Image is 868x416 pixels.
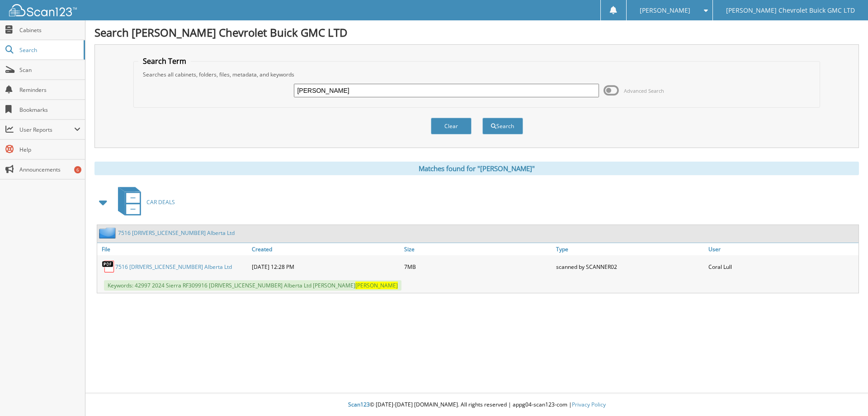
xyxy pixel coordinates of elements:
[85,394,868,416] div: © [DATE]-[DATE] [DOMAIN_NAME]. All rights reserved | appg04-scan123-com |
[97,243,250,255] a: File
[19,146,80,153] span: Help
[19,86,80,94] span: Reminders
[250,258,402,276] div: [DATE] 12:28 PM
[706,243,859,255] a: User
[94,162,859,175] div: Matches found for "[PERSON_NAME]"
[402,258,554,276] div: 7MB
[9,4,77,16] img: scan123-logo-white.svg
[94,25,859,40] h1: Search [PERSON_NAME] Chevrolet Buick GMC LTD
[19,106,80,114] span: Bookmarks
[402,243,554,255] a: Size
[19,166,80,173] span: Announcements
[19,66,80,74] span: Scan
[640,8,690,13] span: [PERSON_NAME]
[74,166,81,173] div: 6
[138,56,191,66] legend: Search Term
[118,229,235,237] a: 7516 [DRIVERS_LICENSE_NUMBER] Alberta Ltd
[706,258,859,276] div: Coral Lull
[19,26,80,34] span: Cabinets
[102,260,115,273] img: PDF.png
[113,184,175,220] a: CAR DEALS
[104,280,401,291] span: Keywords: 42997 2024 Sierra RF309916 [DRIVERS_LICENSE_NUMBER] Alberta Ltd [PERSON_NAME]
[726,8,855,13] span: [PERSON_NAME] Chevrolet Buick GMC LTD
[146,198,175,206] span: CAR DEALS
[624,87,664,94] span: Advanced Search
[823,373,868,416] iframe: Chat Widget
[19,126,74,134] span: User Reports
[115,263,232,271] a: 7516 [DRIVERS_LICENSE_NUMBER] Alberta Ltd
[99,227,118,239] img: folder2.png
[554,258,706,276] div: scanned by SCANNER02
[355,282,398,289] span: [PERSON_NAME]
[554,243,706,255] a: Type
[138,71,816,78] div: Searches all cabinets, folders, files, metadata, and keywords
[19,46,79,54] span: Search
[431,118,472,134] button: Clear
[572,401,606,408] a: Privacy Policy
[348,401,370,408] span: Scan123
[482,118,523,134] button: Search
[250,243,402,255] a: Created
